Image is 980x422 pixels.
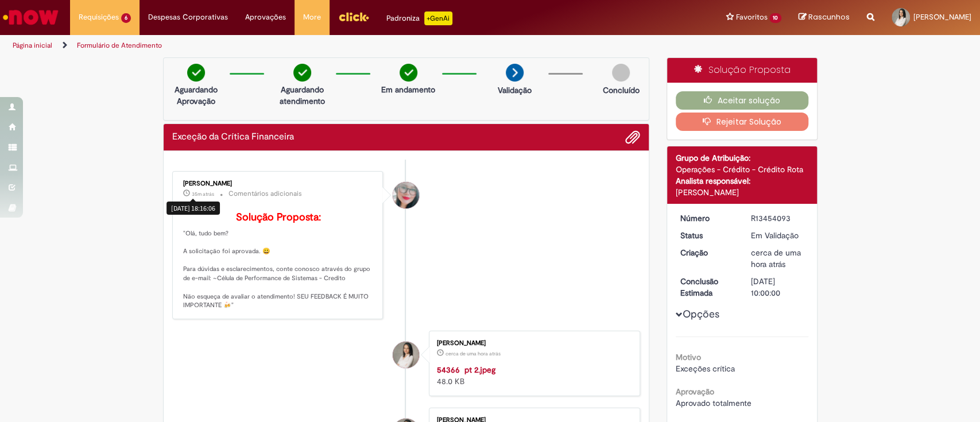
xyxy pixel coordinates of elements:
[751,212,804,224] div: R13454093
[400,64,417,82] img: check-circle-green.png
[148,11,228,23] span: Despesas Corporativas
[424,11,452,25] p: +GenAi
[676,175,808,187] div: Analista responsável:
[735,11,767,23] span: Favoritos
[446,350,501,357] time: 27/08/2025 18:01:51
[769,13,781,23] span: 10
[446,350,501,357] span: cerca de uma hora atrás
[612,64,630,82] img: img-circle-grey.png
[236,211,321,224] b: Solução Proposta:
[303,11,321,23] span: More
[676,152,808,164] div: Grupo de Atribuição:
[187,64,205,82] img: check-circle-green.png
[183,180,374,187] div: [PERSON_NAME]
[293,64,311,82] img: check-circle-green.png
[437,365,495,375] a: 54366 pt 2.jpeg
[168,84,224,107] p: Aguardando Aprovação
[676,398,752,408] span: Aprovado totalmente
[672,212,742,224] dt: Número
[676,363,735,374] span: Exceções crítica
[437,340,628,347] div: [PERSON_NAME]
[751,247,801,269] span: cerca de uma hora atrás
[13,41,52,50] a: Página inicial
[913,12,971,22] span: [PERSON_NAME]
[676,187,808,198] div: [PERSON_NAME]
[437,364,628,387] div: 48.0 KB
[751,230,804,241] div: Em Validação
[121,13,131,23] span: 6
[751,276,804,299] div: [DATE] 10:00:00
[672,230,742,241] dt: Status
[625,130,640,145] button: Adicionar anexos
[676,113,808,131] button: Rejeitar Solução
[672,247,742,258] dt: Criação
[9,35,645,56] ul: Trilhas de página
[245,11,286,23] span: Aprovações
[667,58,817,83] div: Solução Proposta
[183,212,374,310] p: "Olá, tudo bem? A solicitação foi aprovada. 😀 Para dúvidas e esclarecimentos, conte conosco atrav...
[799,12,850,23] a: Rascunhos
[393,182,419,208] div: Franciele Fernanda Melo dos Santos
[386,11,452,25] div: Padroniza
[393,342,419,368] div: Mikaella Cristina De Paula Costa
[751,247,801,269] time: 27/08/2025 18:01:54
[381,84,435,95] p: Em andamento
[808,11,850,22] span: Rascunhos
[79,11,119,23] span: Requisições
[676,164,808,175] div: Operações - Crédito - Crédito Rota
[672,276,742,299] dt: Conclusão Estimada
[506,64,524,82] img: arrow-next.png
[1,6,60,29] img: ServiceNow
[676,91,808,110] button: Aceitar solução
[172,132,294,142] h2: Exceção da Crítica Financeira Histórico de tíquete
[274,84,330,107] p: Aguardando atendimento
[77,41,162,50] a: Formulário de Atendimento
[751,247,804,270] div: 27/08/2025 18:01:54
[498,84,532,96] p: Validação
[192,191,214,198] span: 35m atrás
[602,84,639,96] p: Concluído
[676,352,701,362] b: Motivo
[166,202,220,215] div: [DATE] 18:16:06
[228,189,302,199] small: Comentários adicionais
[338,8,369,25] img: click_logo_yellow_360x200.png
[676,386,714,397] b: Aprovação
